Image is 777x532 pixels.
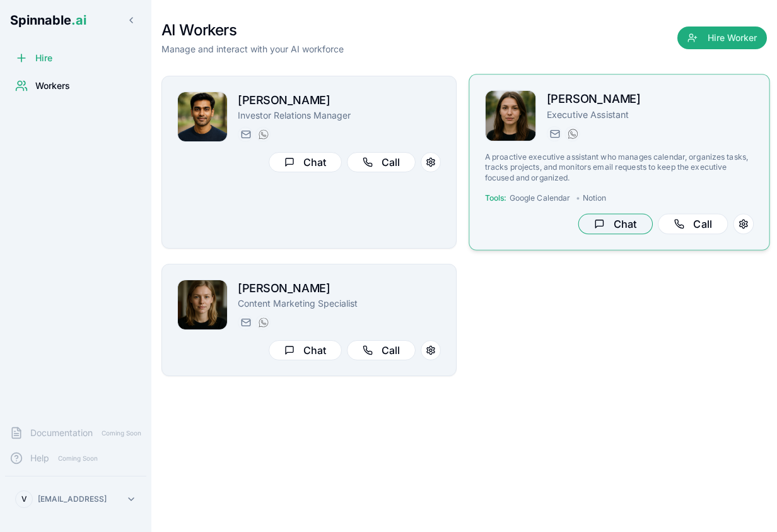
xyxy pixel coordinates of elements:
[178,92,227,141] img: Kai Dvorak
[564,126,580,141] button: WhatsApp
[658,214,728,235] button: Call
[21,494,27,504] span: V
[238,92,441,109] h2: [PERSON_NAME]
[38,494,107,504] p: [EMAIL_ADDRESS]
[30,452,49,464] span: Help
[10,13,86,28] span: Spinnable
[255,127,271,142] button: WhatsApp
[677,33,767,45] a: Hire Worker
[161,20,344,40] h1: AI Workers
[269,152,342,172] button: Chat
[677,27,767,49] button: Hire Worker
[71,13,86,28] span: .ai
[238,127,253,142] button: Send email to kai.dvorak@getspinnable.ai
[576,193,580,203] span: •
[510,193,571,203] span: Google Calendar
[255,315,271,330] button: WhatsApp
[583,193,607,203] span: Notion
[547,90,754,109] h2: [PERSON_NAME]
[485,152,754,183] p: A proactive executive assistant who manages calendar, organizes tasks, tracks projects, and monit...
[347,152,416,172] button: Call
[35,80,70,92] span: Workers
[269,340,342,360] button: Chat
[98,427,145,439] span: Coming Soon
[10,487,141,512] button: V[EMAIL_ADDRESS]
[259,317,269,328] img: WhatsApp
[486,91,536,141] img: Dana Allen
[54,452,102,464] span: Coming Soon
[578,214,653,235] button: Chat
[259,129,269,139] img: WhatsApp
[485,193,507,203] span: Tools:
[238,315,253,330] button: Send email to sofia@getspinnable.ai
[30,427,93,439] span: Documentation
[178,280,227,329] img: Sofia Guðmundsson
[161,43,344,56] p: Manage and interact with your AI workforce
[238,109,441,122] p: Investor Relations Manager
[347,340,416,360] button: Call
[547,108,754,121] p: Executive Assistant
[238,280,441,297] h2: [PERSON_NAME]
[547,126,562,141] button: Send email to dana.allen@getspinnable.ai
[238,297,441,310] p: Content Marketing Specialist
[568,129,578,139] img: WhatsApp
[35,52,52,64] span: Hire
